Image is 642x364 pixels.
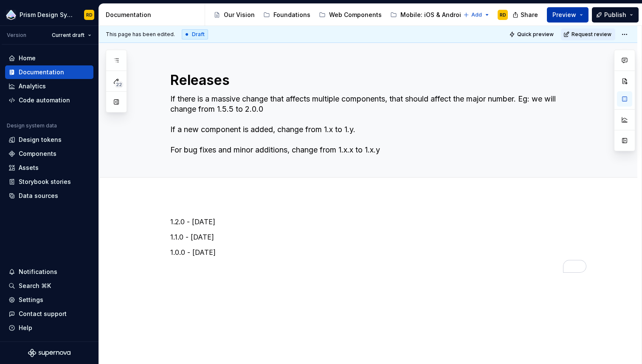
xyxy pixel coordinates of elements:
[19,82,46,90] div: Analytics
[5,293,93,307] a: Settings
[461,9,493,21] button: Add
[400,11,465,19] div: Mobile: iOS & Android
[5,265,93,279] button: Notifications
[115,81,123,88] span: 22
[224,11,255,19] div: Our Vision
[547,7,588,23] button: Preview
[169,92,585,157] textarea: If there is a massive change that affects multiple components, that should affect the major numbe...
[387,8,468,22] a: Mobile: iOS & Android
[604,11,626,19] span: Publish
[5,175,93,189] a: Storybook stories
[28,349,70,357] svg: Supernova Logo
[5,51,93,65] a: Home
[19,68,64,76] div: Documentation
[572,31,611,38] span: Request review
[5,65,93,79] a: Documentation
[508,7,543,23] button: Share
[5,279,93,293] button: Search ⌘K
[517,31,554,38] span: Quick preview
[19,296,43,304] div: Settings
[86,11,93,18] div: RD
[19,310,67,318] div: Contact support
[170,247,586,257] p: 1.0.0 - [DATE]
[552,11,576,19] span: Preview
[273,11,310,19] div: Foundations
[5,161,93,175] a: Assets
[52,32,84,39] span: Current draft
[7,122,57,129] div: Design system data
[2,6,97,24] button: Prism Design SystemRD
[5,189,93,203] a: Data sources
[182,29,208,40] div: Draft
[5,321,93,335] button: Help
[19,282,51,290] div: Search ⌘K
[19,324,32,332] div: Help
[210,6,459,23] div: Page tree
[19,150,56,158] div: Components
[5,307,93,321] button: Contact support
[19,192,58,200] div: Data sources
[329,11,382,19] div: Web Components
[6,10,16,20] img: 106765b7-6fc4-4b5d-8be0-32f944830029.png
[170,217,586,227] p: 1.2.0 - [DATE]
[169,70,585,90] textarea: Releases
[5,147,93,161] a: Components
[500,11,506,18] div: RD
[106,11,201,19] div: Documentation
[507,28,558,40] button: Quick preview
[260,8,314,22] a: Foundations
[592,7,639,23] button: Publish
[19,268,57,276] div: Notifications
[7,32,26,39] div: Version
[210,8,258,22] a: Our Vision
[20,11,74,19] div: Prism Design System
[5,79,93,93] a: Analytics
[561,28,615,40] button: Request review
[19,164,39,172] div: Assets
[19,54,36,62] div: Home
[170,232,586,242] p: 1.1.0 - [DATE]
[521,11,538,19] span: Share
[5,93,93,107] a: Code automation
[19,96,70,104] div: Code automation
[471,11,482,18] span: Add
[48,29,95,41] button: Current draft
[315,8,385,22] a: Web Components
[19,178,71,186] div: Storybook stories
[106,31,175,38] span: This page has been edited.
[5,133,93,147] a: Design tokens
[170,217,586,273] div: To enrich screen reader interactions, please activate Accessibility in Grammarly extension settings
[19,135,62,144] div: Design tokens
